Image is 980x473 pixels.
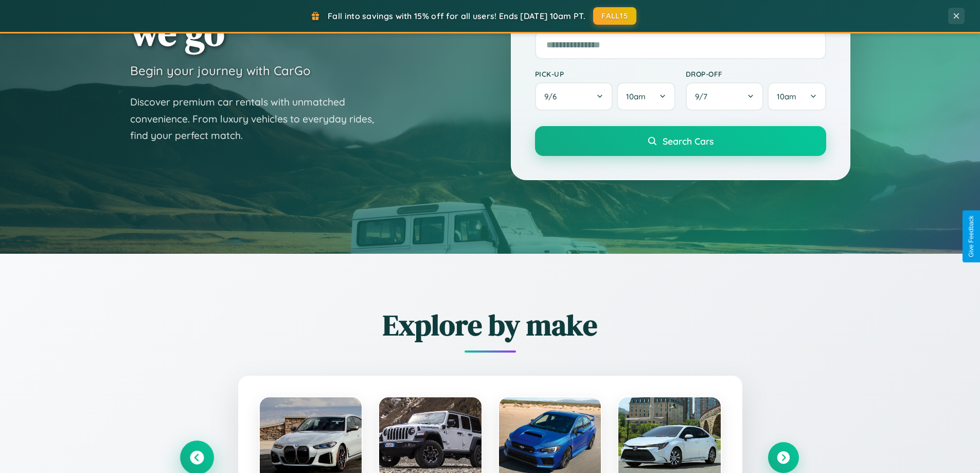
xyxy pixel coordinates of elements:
span: 10am [777,92,796,101]
button: 10am [617,82,675,111]
span: Search Cars [663,135,714,147]
button: 9/7 [686,82,764,111]
p: Discover premium car rentals with unmatched convenience. From luxury vehicles to everyday rides, ... [130,94,387,144]
button: FALL15 [593,7,636,25]
span: Fall into savings with 15% off for all users! Ends [DATE] 10am PT. [328,11,585,21]
span: 9 / 7 [695,92,712,101]
span: 9 / 6 [544,92,562,101]
h3: Begin your journey with CarGo [130,63,311,78]
button: Search Cars [535,126,826,156]
span: 10am [626,92,646,101]
label: Drop-off [686,69,826,78]
label: Pick-up [535,69,675,78]
button: 10am [768,82,826,111]
button: 9/6 [535,82,613,111]
h2: Explore by make [182,305,799,345]
div: Give Feedback [968,216,975,257]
